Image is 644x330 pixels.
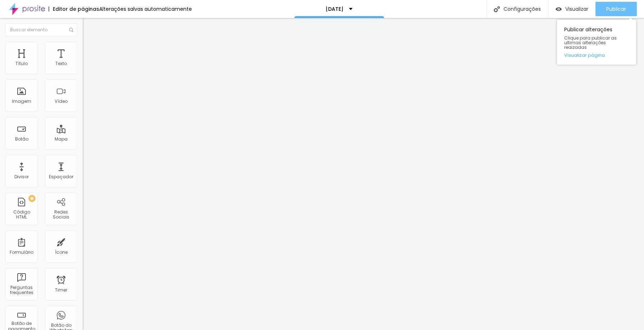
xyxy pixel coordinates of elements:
[83,18,644,330] iframe: Editor
[606,6,626,12] span: Publicar
[49,6,99,12] div: Editor de páginas
[55,137,68,142] div: Mapa
[47,210,75,220] div: Redes Sociais
[12,99,31,104] div: Imagem
[548,2,595,16] button: Visualizar
[55,99,68,104] div: Vídeo
[99,6,192,12] div: Alterações salvas automaticamente
[595,2,637,16] button: Publicar
[326,6,344,12] p: [DATE]
[7,210,36,220] div: Código HTML
[494,6,500,12] img: Icone
[49,174,73,179] div: Espaçador
[565,6,588,12] span: Visualizar
[564,53,629,58] a: Visualizar página
[55,250,68,255] div: Ícone
[564,36,629,50] span: Clique para publicar as ultimas alterações reaizadas
[10,250,33,255] div: Formulário
[15,137,28,142] div: Botão
[55,61,67,66] div: Texto
[557,20,636,65] div: Publicar alterações
[69,28,73,32] img: Icone
[5,23,77,36] input: Buscar elemento
[556,6,562,12] img: view-1.svg
[55,288,67,293] div: Timer
[14,174,29,179] div: Divisor
[15,61,28,66] div: Título
[7,285,36,295] div: Perguntas frequentes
